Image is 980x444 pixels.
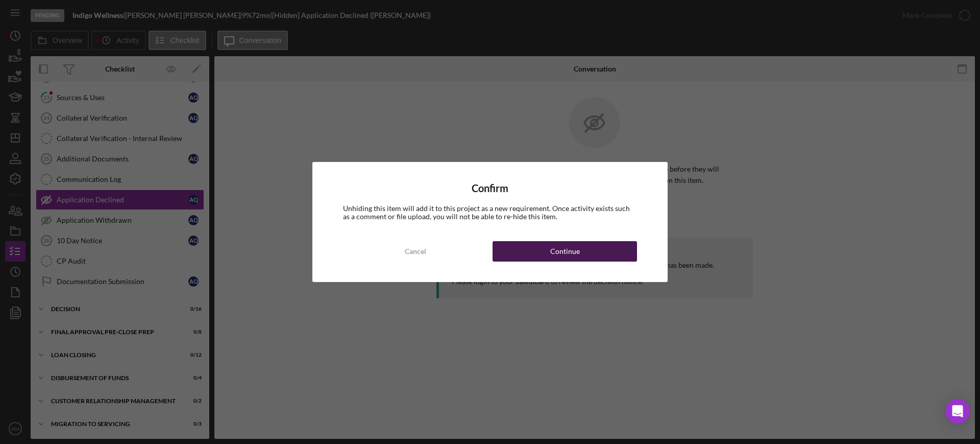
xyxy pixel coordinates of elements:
h4: Confirm [343,182,637,194]
div: Open Intercom Messenger [945,399,970,424]
div: Unhiding this item will add it to this project as a new requirement. Once activity exists such as... [343,204,637,221]
button: Continue [493,241,637,262]
div: Cancel [405,241,426,262]
div: Continue [550,241,580,262]
button: Cancel [343,241,487,262]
